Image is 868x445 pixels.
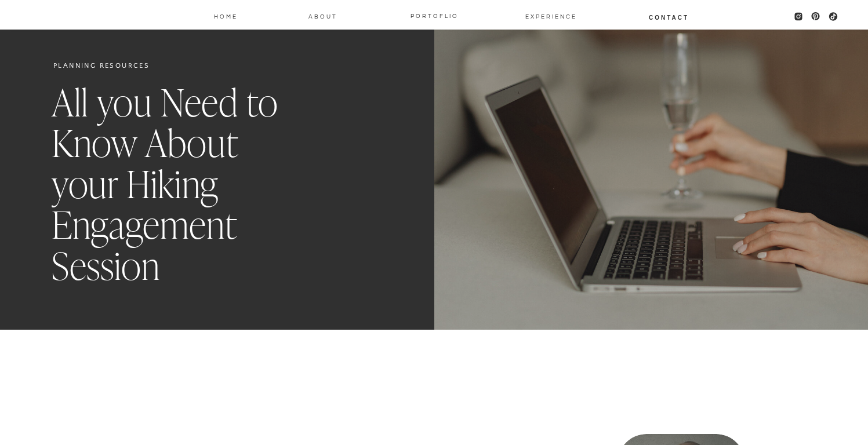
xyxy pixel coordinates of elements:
a: About [308,11,338,20]
a: Planning Resources [53,62,150,70]
a: Contact [648,12,690,21]
a: Home [213,11,239,20]
h1: All you Need to Know About your Hiking Engagement Session [52,83,296,287]
a: PORTOFLIO [406,10,463,20]
a: EXPERIENCE [525,11,568,20]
